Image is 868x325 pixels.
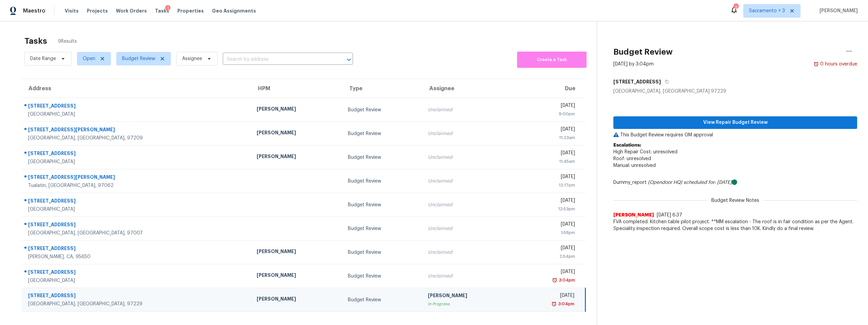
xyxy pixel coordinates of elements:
[28,269,246,277] div: [STREET_ADDRESS]
[83,55,95,62] span: Open
[348,107,417,113] div: Budget Review
[613,143,641,148] b: Escalations:
[557,277,575,284] div: 3:04pm
[519,206,575,212] div: 12:53pm
[28,292,246,301] div: [STREET_ADDRESS]
[348,202,417,208] div: Budget Review
[552,277,557,284] img: Overdue Alarm Icon
[165,5,171,12] div: 1
[519,182,575,189] div: 12:17pm
[24,38,47,44] h2: Tasks
[251,79,342,98] th: HPM
[348,297,417,303] div: Budget Review
[613,156,651,161] span: Roof: unresolved
[348,178,417,185] div: Budget Review
[519,197,575,206] div: [DATE]
[749,7,785,14] span: Sacramento + 3
[519,150,575,158] div: [DATE]
[519,253,575,260] div: 2:54pm
[348,249,417,256] div: Budget Review
[519,134,575,141] div: 11:23am
[28,174,246,182] div: [STREET_ADDRESS][PERSON_NAME]
[28,253,246,260] div: [PERSON_NAME], CA, 95650
[28,135,246,141] div: [GEOGRAPHIC_DATA], [GEOGRAPHIC_DATA], 97209
[348,130,417,137] div: Budget Review
[519,158,575,165] div: 11:45am
[122,55,155,62] span: Budget Review
[613,61,654,68] div: [DATE] by 3:04pm
[813,61,819,68] img: Overdue Alarm Icon
[428,154,508,161] div: Unclaimed
[707,197,763,204] span: Budget Review Notes
[613,88,857,95] div: [GEOGRAPHIC_DATA], [GEOGRAPHIC_DATA] 97229
[28,126,246,135] div: [STREET_ADDRESS][PERSON_NAME]
[619,118,852,127] span: View Repair Budget Review
[28,158,246,165] div: [GEOGRAPHIC_DATA]
[519,221,575,229] div: [DATE]
[428,301,508,307] div: In Progress
[342,79,422,98] th: Type
[613,78,661,85] h5: [STREET_ADDRESS]
[348,154,417,161] div: Budget Review
[422,79,514,98] th: Assignee
[28,277,246,284] div: [GEOGRAPHIC_DATA]
[65,7,79,14] span: Visits
[223,54,334,65] input: Search by address
[517,52,587,68] button: Create a Task
[613,179,857,186] div: Dummy_report
[87,7,108,14] span: Projects
[28,221,246,230] div: [STREET_ADDRESS]
[428,202,508,208] div: Unclaimed
[648,180,682,185] i: (Opendoor HQ)
[428,107,508,113] div: Unclaimed
[514,79,586,98] th: Due
[613,116,857,129] button: View Repair Budget Review
[657,213,682,217] span: [DATE] 6:37
[519,245,575,253] div: [DATE]
[28,206,246,213] div: [GEOGRAPHIC_DATA]
[28,182,246,189] div: Tualatin, [GEOGRAPHIC_DATA], 97062
[613,163,656,168] span: Manual: unresolved
[257,106,337,114] div: [PERSON_NAME]
[557,301,574,307] div: 3:04pm
[28,111,246,118] div: [GEOGRAPHIC_DATA]
[348,273,417,280] div: Budget Review
[519,229,575,236] div: 1:58pm
[519,102,575,111] div: [DATE]
[428,249,508,256] div: Unclaimed
[28,301,246,307] div: [GEOGRAPHIC_DATA], [GEOGRAPHIC_DATA], 97229
[428,225,508,232] div: Unclaimed
[519,111,575,117] div: 9:00pm
[519,173,575,182] div: [DATE]
[257,248,337,256] div: [PERSON_NAME]
[428,130,508,137] div: Unclaimed
[116,7,147,14] span: Work Orders
[519,126,575,134] div: [DATE]
[428,178,508,185] div: Unclaimed
[684,180,732,185] i: scheduled for: [DATE]
[257,129,337,138] div: [PERSON_NAME]
[28,197,246,206] div: [STREET_ADDRESS]
[344,55,354,64] button: Open
[817,7,858,14] span: [PERSON_NAME]
[613,212,654,218] span: [PERSON_NAME]
[22,79,251,98] th: Address
[182,55,202,62] span: Assignee
[58,38,77,45] span: 9 Results
[428,292,508,301] div: [PERSON_NAME]
[28,230,246,236] div: [GEOGRAPHIC_DATA], [GEOGRAPHIC_DATA], 97007
[519,292,574,301] div: [DATE]
[155,8,169,13] span: Tasks
[551,301,557,307] img: Overdue Alarm Icon
[819,61,857,68] div: 0 hours overdue
[257,153,337,161] div: [PERSON_NAME]
[520,56,583,64] span: Create a Task
[28,150,246,158] div: [STREET_ADDRESS]
[348,225,417,232] div: Budget Review
[661,76,670,88] button: Copy Address
[257,295,337,304] div: [PERSON_NAME]
[613,150,677,154] span: High Repair Cost: unresolved
[30,55,56,62] span: Date Range
[519,268,575,277] div: [DATE]
[177,7,204,14] span: Properties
